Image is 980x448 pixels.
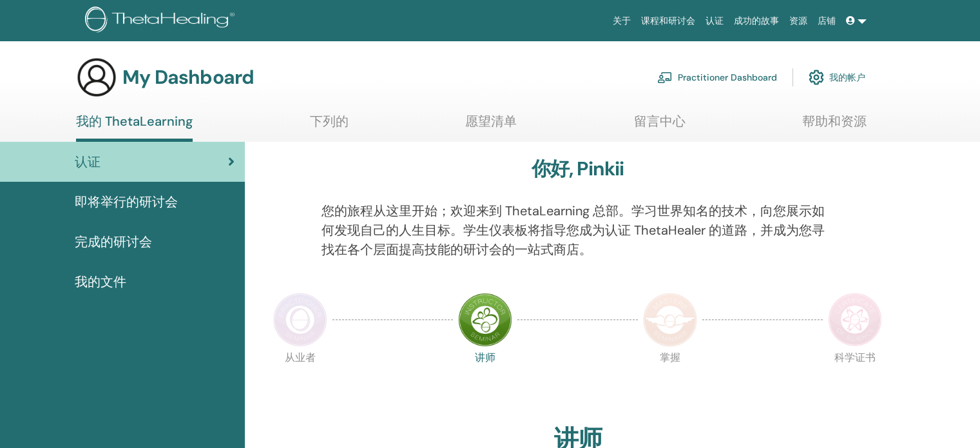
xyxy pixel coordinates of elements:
[657,72,673,83] img: chalkboard-teacher.svg
[828,353,882,407] p: 科学证书
[532,157,624,180] h3: 你好, Pinkii
[643,293,697,347] img: Master
[828,293,882,347] img: Certificate of Science
[273,353,327,407] p: 从业者
[458,353,512,407] p: 讲师
[76,113,193,142] a: 我的 ThetaLearning
[310,113,349,139] a: 下列的
[76,57,117,98] img: generic-user-icon.jpg
[802,113,867,139] a: 帮助和资源
[85,6,239,35] img: logo.png
[809,66,824,88] img: cog.svg
[122,66,254,89] h3: My Dashboard
[322,201,834,259] p: 您的旅程从这里开始；欢迎来到 ThetaLearning 总部。学习世界知名的技术，向您展示如何发现自己的人生目标。学生仪表板将指导您成为认证 ThetaHealer 的道路，并成为您寻找在各个...
[75,152,101,171] span: 认证
[634,113,686,139] a: 留言中心
[729,9,784,33] a: 成功的故事
[273,293,327,347] img: Practitioner
[608,9,636,33] a: 关于
[809,63,865,92] a: 我的帐户
[700,9,729,33] a: 认证
[75,192,178,211] span: 即将举行的研讨会
[657,63,777,92] a: Practitioner Dashboard
[636,9,700,33] a: 课程和研讨会
[643,353,697,407] p: 掌握
[465,113,517,139] a: 愿望清单
[75,272,126,291] span: 我的文件
[75,232,152,251] span: 完成的研讨会
[784,9,812,33] a: 资源
[458,293,512,347] img: Instructor
[812,9,841,33] a: 店铺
